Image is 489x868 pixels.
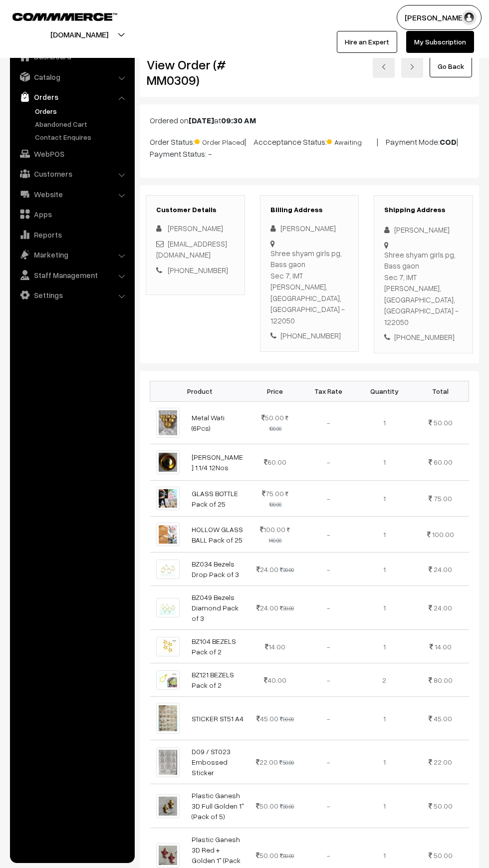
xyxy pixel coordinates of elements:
span: 1 [383,565,386,574]
img: 1701773167018-279142086.png [156,523,180,546]
span: 40.00 [264,676,286,684]
span: 50.00 [434,851,453,860]
span: 100.00 [432,530,454,539]
a: BZ034 Bezels Drop Pack of 3 [192,560,239,579]
a: Abandoned Cart [32,119,131,129]
a: D09 / ST023 Embossed Sticker [192,747,231,777]
strike: 90.00 [280,716,294,722]
img: 1719641169304-707836471.png [156,747,180,777]
img: WhatsApp Image 2025-07-15 at 6.37.06 PM.jpeg [156,794,180,818]
a: Catalog [12,68,131,86]
h3: Shipping Address [384,206,463,214]
img: COMMMERCE [12,13,117,20]
span: 45.00 [434,714,452,723]
span: 60.00 [434,458,453,466]
img: img-20240219-wa0024-1708361145881-mouldmarket.jpg [156,560,180,579]
a: My Subscription [406,31,474,53]
h3: Customer Details [156,206,235,214]
span: 50.00 [261,413,284,422]
div: [PERSON_NAME] [384,224,463,236]
span: 14.00 [265,642,285,651]
a: COMMMERCE [12,10,100,22]
p: Ordered on at [150,114,469,126]
a: Metal Wati (6Pcs) [192,413,225,432]
a: [PHONE_NUMBER] [168,266,228,275]
span: 22.00 [256,758,278,766]
div: [PERSON_NAME] [270,223,349,234]
th: Price [250,381,300,401]
a: BZ104 BEZELS Pack of 2 [192,637,236,656]
img: right-arrow.png [409,64,415,70]
span: 22.00 [434,758,452,766]
span: 50.00 [434,418,453,427]
span: 1 [383,642,386,651]
strike: 100.00 [269,491,288,508]
a: Orders [32,106,131,116]
span: 2 [382,676,386,684]
span: 1 [383,802,386,810]
span: 24.00 [256,603,278,612]
span: 75.00 [434,494,452,503]
td: - [300,553,356,586]
div: [PHONE_NUMBER] [270,330,349,341]
td: - [300,401,356,444]
a: [PERSON_NAME] 1.1/4 12Nos [192,453,243,472]
a: HOLLOW GLASS BALL Pack of 25 [192,525,243,544]
a: Staff Management [12,266,131,284]
a: Plastic Ganesh 3D Full Golden 1" (Pack of 5) [192,791,244,821]
span: 1 [383,603,386,612]
p: Order Status: | Accceptance Status: | Payment Mode: | Payment Status: - [150,134,469,160]
span: 45.00 [256,714,278,723]
span: 100.00 [260,525,285,534]
span: 14.00 [435,642,452,651]
a: Customers [12,165,131,183]
span: 1 [383,758,386,766]
span: 50.00 [256,802,278,810]
img: user [462,10,477,25]
span: 50.00 [434,802,453,810]
h2: View Order (# MM0309) [147,57,245,88]
span: 75.00 [262,489,284,498]
b: 09:30 AM [221,115,256,125]
a: Orders [12,88,131,106]
strike: 80.00 [280,853,294,859]
a: Apps [12,205,131,223]
img: 1708760582825-597693366.png [156,637,180,656]
span: 1 [383,714,386,723]
img: 1708760598984-581735837.png [156,670,180,690]
strike: 100.00 [269,415,289,432]
a: Reports [12,226,131,244]
th: Quantity [356,381,412,401]
strike: 80.00 [280,803,294,810]
a: Settings [12,286,131,304]
b: COD [440,137,457,147]
span: 80.00 [434,676,453,684]
a: BZ121 BEZELS Pack of 2 [192,670,234,689]
b: [DATE] [189,115,214,125]
strike: 50.00 [279,759,294,766]
td: - [300,517,356,553]
a: Marketing [12,246,131,264]
span: 24.00 [434,565,452,574]
span: 24.00 [434,603,452,612]
span: 1 [383,458,386,466]
td: - [300,697,356,740]
a: [EMAIL_ADDRESS][DOMAIN_NAME] [156,239,227,260]
td: - [300,740,356,784]
span: 1 [383,418,386,427]
td: - [300,586,356,630]
img: img-20240219-wa0038-1708361145885-mouldmarket.jpg [156,598,180,617]
td: - [300,444,356,480]
a: Hire an Expert [337,31,397,53]
a: Website [12,185,131,203]
strike: 30.00 [280,605,294,611]
div: Shree shyam girls pg, Bass gaon Sec 7, IMT [PERSON_NAME], [GEOGRAPHIC_DATA], [GEOGRAPHIC_DATA] - ... [384,249,463,328]
button: [DOMAIN_NAME] [15,22,143,47]
td: - [300,663,356,697]
span: 1 [383,851,386,860]
td: - [300,630,356,663]
span: 1 [383,494,386,503]
img: left-arrow.png [381,64,387,70]
td: - [300,481,356,517]
strike: 30.00 [280,567,294,573]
